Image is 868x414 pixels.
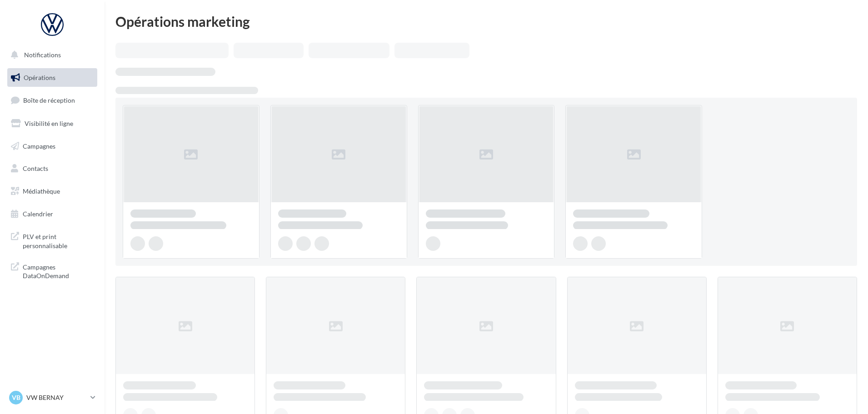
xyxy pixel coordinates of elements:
[5,90,99,110] a: Boîte de réception
[5,114,99,133] a: Visibilité en ligne
[25,120,73,127] span: Visibilité en ligne
[5,159,99,178] a: Contacts
[23,210,53,218] span: Calendrier
[12,393,20,402] span: VB
[7,389,97,406] a: VB VW BERNAY
[23,230,94,250] span: PLV et print personnalisable
[23,261,94,280] span: Campagnes DataOnDemand
[5,227,99,254] a: PLV et print personnalisable
[24,74,55,81] span: Opérations
[5,257,99,284] a: Campagnes DataOnDemand
[23,142,55,150] span: Campagnes
[23,187,60,195] span: Médiathèque
[23,165,48,172] span: Contacts
[115,15,857,28] div: Opérations marketing
[23,96,75,104] span: Boîte de réception
[5,205,99,224] a: Calendrier
[5,137,99,156] a: Campagnes
[5,182,99,201] a: Médiathèque
[24,51,61,59] span: Notifications
[5,68,99,87] a: Opérations
[26,393,87,402] p: VW BERNAY
[5,45,95,65] button: Notifications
